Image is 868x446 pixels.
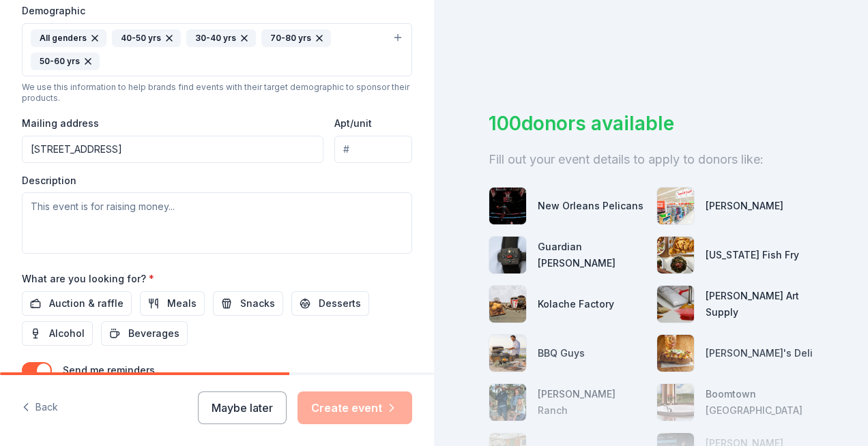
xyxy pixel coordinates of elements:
label: Send me reminders [63,364,155,376]
div: Kolache Factory [538,296,614,312]
img: photo for Kolache Factory [489,286,526,323]
label: Demographic [22,4,85,18]
div: 100 donors available [489,109,813,138]
input: Enter a US address [22,136,323,163]
div: New Orleans Pelicans [538,198,643,214]
button: All genders40-50 yrs30-40 yrs70-80 yrs50-60 yrs [22,23,412,76]
img: photo for Louisiana Fish Fry [657,237,694,273]
button: Snacks [213,291,283,316]
label: Mailing address [22,117,99,130]
button: Alcohol [22,321,93,346]
span: Desserts [319,295,361,312]
span: Alcohol [49,325,85,342]
img: photo for New Orleans Pelicans [489,188,526,224]
button: Maybe later [198,391,287,424]
label: What are you looking for? [22,272,154,286]
button: Desserts [291,291,369,316]
div: [PERSON_NAME] [706,198,783,214]
div: Guardian [PERSON_NAME] [538,239,646,271]
div: 70-80 yrs [261,29,331,47]
div: 50-60 yrs [31,53,100,70]
label: Apt/unit [334,117,372,130]
div: All genders [31,29,106,47]
div: [US_STATE] Fish Fry [706,247,799,263]
div: We use this information to help brands find events with their target demographic to sponsor their... [22,82,412,104]
span: Beverages [128,325,179,342]
img: photo for Winn-Dixie [657,188,694,224]
button: Beverages [101,321,188,346]
div: Fill out your event details to apply to donors like: [489,149,813,170]
button: Meals [140,291,205,316]
span: Snacks [240,295,275,312]
div: 30-40 yrs [186,29,256,47]
div: [PERSON_NAME] Art Supply [706,288,813,321]
button: Back [22,393,58,422]
div: 40-50 yrs [112,29,181,47]
label: Description [22,174,76,188]
button: Auction & raffle [22,291,132,316]
img: photo for Guardian Angel Device [489,237,526,273]
span: Auction & raffle [49,295,124,312]
span: Meals [167,295,197,312]
img: photo for Trekell Art Supply [657,286,694,323]
input: # [334,136,412,163]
